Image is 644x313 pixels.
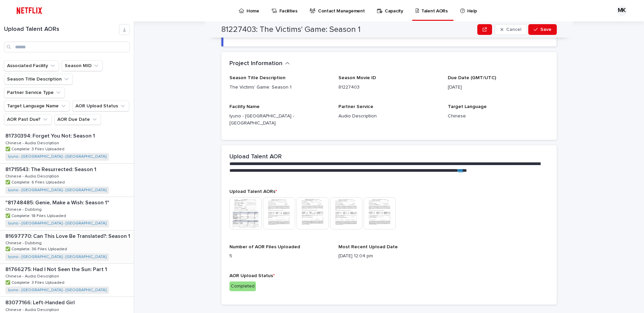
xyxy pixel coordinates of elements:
[229,84,330,91] p: The Victims' Game: Season 1
[4,74,73,85] button: Season Title Description
[229,253,330,260] p: 5
[5,206,43,212] p: Chinese - Dubbing
[8,188,106,193] a: Iyuno - [GEOGRAPHIC_DATA] - [GEOGRAPHIC_DATA]
[5,198,111,206] p: "81748485: Genie, Make a Wish: Season 1"
[229,60,282,67] h2: Project Information
[8,288,106,293] a: Iyuno - [GEOGRAPHIC_DATA] - [GEOGRAPHIC_DATA]
[616,5,627,16] div: MK
[5,179,66,185] p: ✅ Complete: 6 Files Uploaded
[338,253,439,260] p: [DATE] 12:04 pm
[4,101,70,111] button: Target Language Name
[5,306,60,312] p: Chinese - Audio Description
[448,113,549,120] p: Chinese
[5,279,66,285] p: ✅ Complete: 3 Files Uploaded
[4,60,59,71] button: Associated Facility
[448,104,487,109] span: Target Language
[5,173,60,179] p: Chinese - Audio Description
[229,75,285,80] span: Season Title Description
[4,114,52,125] button: AOR Past Due?
[13,4,45,17] img: ifQbXi3ZQGMSEF7WDB7W
[338,113,439,120] p: Audio Description
[5,265,108,273] p: 81766275: Had I Not Seen the Sun: Part 1
[54,114,101,125] button: AOR Due Date
[448,84,549,91] p: [DATE]
[229,113,330,127] p: Iyuno - [GEOGRAPHIC_DATA] - [GEOGRAPHIC_DATA]
[338,84,439,91] p: 81227403
[448,75,496,80] span: Due Date (GMT/UTC)
[5,246,68,252] p: ✅ Complete: 36 Files Uploaded
[528,24,557,35] button: Save
[8,255,106,259] a: Iyuno - [GEOGRAPHIC_DATA] - [GEOGRAPHIC_DATA]
[229,281,256,291] div: Completed
[229,104,260,109] span: Facility Name
[506,27,521,32] span: Cancel
[5,132,96,139] p: 81730394: Forget You Not: Season 1
[540,27,551,32] span: Save
[4,87,65,98] button: Partner Service Type
[338,245,398,249] span: Most Recent Upload Date
[8,221,106,226] a: Iyuno - [GEOGRAPHIC_DATA] - [GEOGRAPHIC_DATA]
[72,101,129,111] button: AOR Upload Status
[338,104,373,109] span: Partner Service
[229,60,290,67] button: Project Information
[495,24,527,35] button: Cancel
[4,26,119,33] h1: Upload Talent AORs
[338,75,376,80] span: Season Movie ID
[5,165,98,173] p: 81715543: The Resurrected: Season 1
[4,42,130,52] input: Search
[5,212,67,218] p: ✅ Complete: 18 Files Uploaded
[229,245,300,249] span: Number of AOR Files Uploaded
[5,232,131,240] p: 81697770: Can This Love Be Translated?: Season 1
[5,140,60,146] p: Chinese - Audio Description
[5,298,76,306] p: 83077166: Left-Handed Girl
[62,60,103,71] button: Season MID
[229,273,275,278] span: AOR Upload Status
[8,154,106,159] a: Iyuno - [GEOGRAPHIC_DATA] - [GEOGRAPHIC_DATA]
[5,146,66,152] p: ✅ Complete: 3 Files Uploaded
[5,240,43,246] p: Chinese - Dubbing
[229,189,277,194] span: Upload Talent AORs
[5,273,60,279] p: Chinese - Audio Description
[221,25,361,35] h2: 81227403: The Victims' Game: Season 1
[229,153,282,161] h2: Upload Talent AOR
